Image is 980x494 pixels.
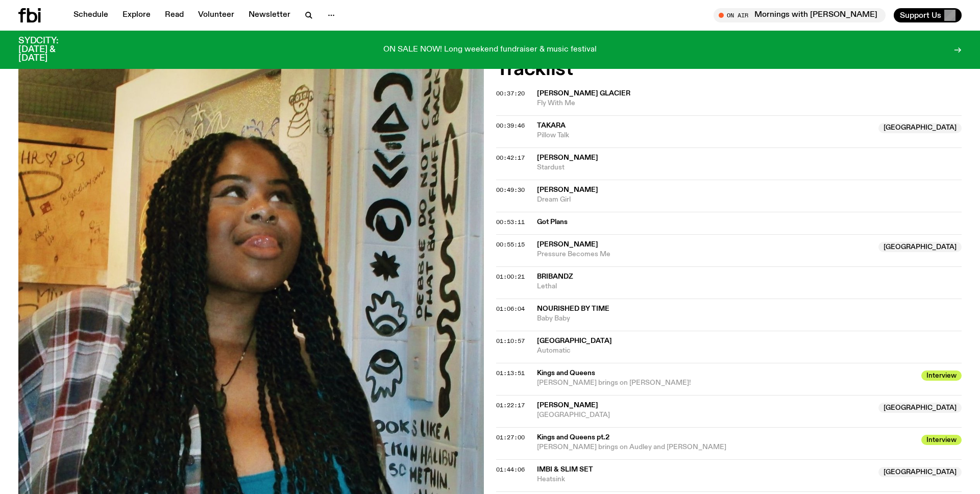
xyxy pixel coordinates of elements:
span: Kings and Queens [537,368,915,378]
span: Interview [921,370,962,381]
button: 01:44:06 [496,467,525,473]
button: 01:13:51 [496,370,525,376]
span: [PERSON_NAME] [537,186,598,193]
span: [GEOGRAPHIC_DATA] [878,242,962,252]
span: Got Plans [537,217,955,227]
span: 01:22:17 [496,401,525,409]
span: Fly With Me [537,98,962,108]
a: Explore [116,8,157,22]
span: 01:27:00 [496,433,525,441]
button: 00:49:30 [496,187,525,193]
span: [GEOGRAPHIC_DATA] [878,403,962,413]
span: [PERSON_NAME] brings on [PERSON_NAME]! [537,379,691,386]
span: 00:49:30 [496,186,525,194]
span: 00:55:15 [496,240,525,249]
button: 00:37:20 [496,91,525,96]
span: [PERSON_NAME] Glacier [537,90,630,97]
a: Schedule [67,8,114,22]
span: Pillow Talk [537,131,872,140]
span: 00:53:11 [496,218,525,226]
span: [PERSON_NAME] [537,154,598,161]
span: 01:06:04 [496,305,525,313]
span: [GEOGRAPHIC_DATA] [537,337,612,344]
span: Pressure Becomes Me [537,250,872,259]
p: ON SALE NOW! Long weekend fundraiser & music festival [383,45,597,55]
button: On AirMornings with [PERSON_NAME] [714,8,886,22]
span: Lethal [537,282,962,291]
span: Support Us [900,11,941,20]
button: 01:00:21 [496,274,525,280]
span: Nourished By Time [537,305,609,312]
button: 01:22:17 [496,403,525,408]
span: Heatsink [537,475,872,484]
span: Stardust [537,163,962,172]
a: Volunteer [192,8,240,22]
span: Automatic [537,346,962,356]
span: imbi & Slim Set [537,466,593,473]
span: [PERSON_NAME] [537,241,598,248]
span: [GEOGRAPHIC_DATA] [537,410,872,420]
button: 01:27:00 [496,435,525,440]
span: [GEOGRAPHIC_DATA] [878,123,962,133]
span: Baby Baby [537,314,962,324]
button: Support Us [894,8,962,22]
span: Kings and Queens pt.2 [537,433,915,442]
span: 01:44:06 [496,465,525,474]
a: Newsletter [242,8,297,22]
span: Takara [537,122,566,129]
button: 01:10:57 [496,338,525,344]
button: 00:39:46 [496,123,525,129]
span: 01:10:57 [496,337,525,345]
button: 00:53:11 [496,219,525,225]
a: Read [159,8,190,22]
h2: Tracklist [496,60,962,79]
span: 00:42:17 [496,154,525,162]
span: [GEOGRAPHIC_DATA] [878,467,962,477]
span: 01:00:21 [496,273,525,281]
span: Dream Girl [537,195,962,205]
span: [PERSON_NAME] brings on Audley and [PERSON_NAME] [537,443,726,451]
span: Bribandz [537,273,573,280]
button: 00:42:17 [496,155,525,161]
span: 00:39:46 [496,121,525,130]
span: 01:13:51 [496,369,525,377]
span: [PERSON_NAME] [537,402,598,409]
span: Interview [921,435,962,445]
h3: SYDCITY: [DATE] & [DATE] [18,37,84,63]
button: 00:55:15 [496,242,525,248]
span: 00:37:20 [496,89,525,97]
button: 01:06:04 [496,306,525,312]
